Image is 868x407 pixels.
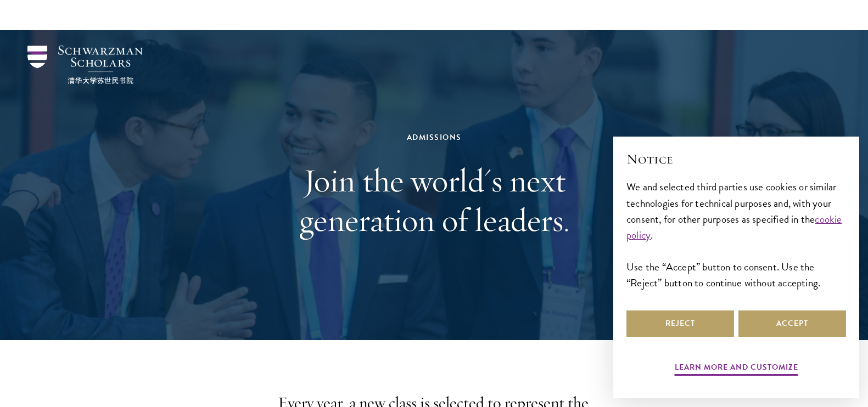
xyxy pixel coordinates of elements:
[626,310,734,337] button: Reject
[626,179,846,290] div: We and selected third parties use cookies or similar technologies for technical purposes and, wit...
[27,46,143,84] img: Schwarzman Scholars
[738,310,846,337] button: Accept
[245,161,624,240] h1: Join the world's next generation of leaders.
[675,360,798,377] button: Learn more and customize
[626,211,842,243] a: cookie policy
[245,131,624,144] div: Admissions
[626,150,846,168] h2: Notice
